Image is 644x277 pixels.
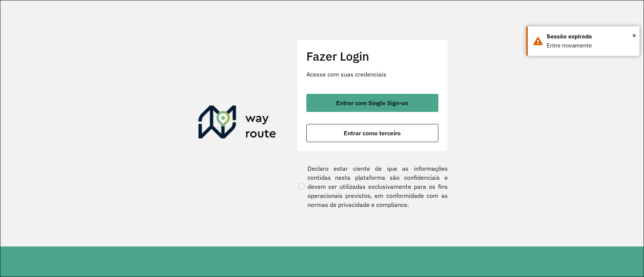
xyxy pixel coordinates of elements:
[198,106,276,142] img: Roteirizador AmbevTech
[297,164,448,209] label: Declaro estar ciente de que as informações contidas nesta plataforma são confidenciais e devem se...
[306,49,438,63] h2: Fazer Login
[306,70,438,79] p: Acesse com suas credenciais
[632,30,636,41] button: Close
[632,30,636,41] span: ×
[306,94,438,112] button: button
[306,124,438,142] button: button
[547,41,634,50] div: Entre novamente
[344,130,401,136] span: Entrar como terceiro
[336,100,408,106] span: Entrar com Single Sign-on
[547,32,634,41] div: Sessão expirada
